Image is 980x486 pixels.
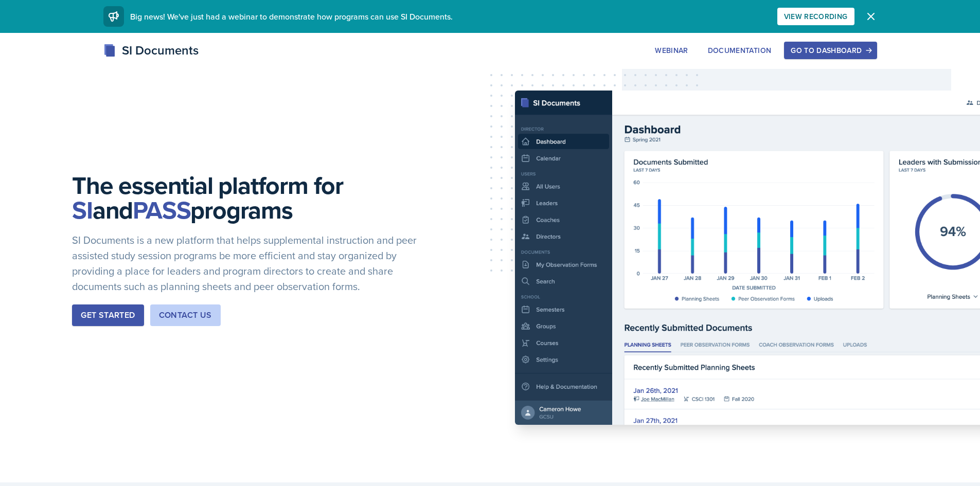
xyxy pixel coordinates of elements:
[130,11,453,22] span: Big news! We've just had a webinar to demonstrate how programs can use SI Documents.
[103,41,199,60] div: SI Documents
[72,304,144,326] button: Get Started
[777,8,854,25] button: View Recording
[655,46,688,55] div: Webinar
[708,46,772,55] div: Documentation
[81,309,135,321] div: Get Started
[648,42,694,59] button: Webinar
[701,42,778,59] button: Documentation
[791,46,870,55] div: Go to Dashboard
[784,42,877,59] button: Go to Dashboard
[159,309,212,321] div: Contact Us
[150,304,221,326] button: Contact Us
[784,12,848,21] div: View Recording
